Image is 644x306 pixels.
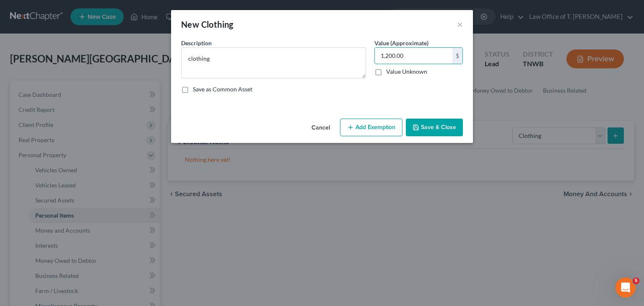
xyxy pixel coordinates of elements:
span: Description [181,39,212,47]
button: × [457,19,463,29]
label: Value (Approximate) [374,39,428,47]
button: Add Exemption [340,119,402,136]
span: 5 [633,277,639,284]
div: New Clothing [181,18,234,30]
label: Save as Common Asset [193,85,252,93]
button: Cancel [305,119,337,136]
iframe: Intercom live chat [615,277,636,298]
input: 0.00 [375,48,452,64]
label: Value Unknown [386,67,427,76]
div: $ [452,48,462,64]
button: Save & Close [406,119,463,136]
